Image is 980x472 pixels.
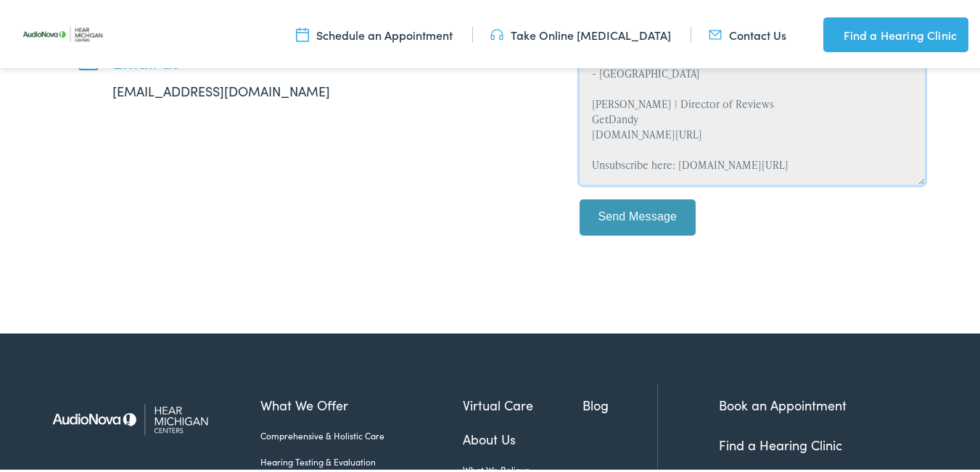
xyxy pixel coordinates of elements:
[490,24,503,40] img: utility icon
[490,24,671,40] a: Take Online [MEDICAL_DATA]
[582,392,658,412] a: Blog
[719,393,847,411] a: Book an Appointment
[40,381,239,452] img: Hear Michigan
[463,426,582,446] a: About Us
[260,452,464,465] a: Hearing Testing & Evaluation
[112,79,330,97] a: [EMAIL_ADDRESS][DOMAIN_NAME]
[260,426,464,439] a: Comprehensive & Holistic Care
[709,24,786,40] a: Contact Us
[463,392,582,412] a: Virtual Care
[823,15,968,49] a: Find a Hearing Clinic
[719,433,842,451] a: Find a Hearing Clinic
[296,24,453,40] a: Schedule an Appointment
[260,392,464,412] a: What We Offer
[296,24,309,40] img: utility icon
[823,23,836,41] img: utility icon
[112,49,374,70] h3: Email us
[580,196,696,233] input: Send Message
[709,24,722,40] img: utility icon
